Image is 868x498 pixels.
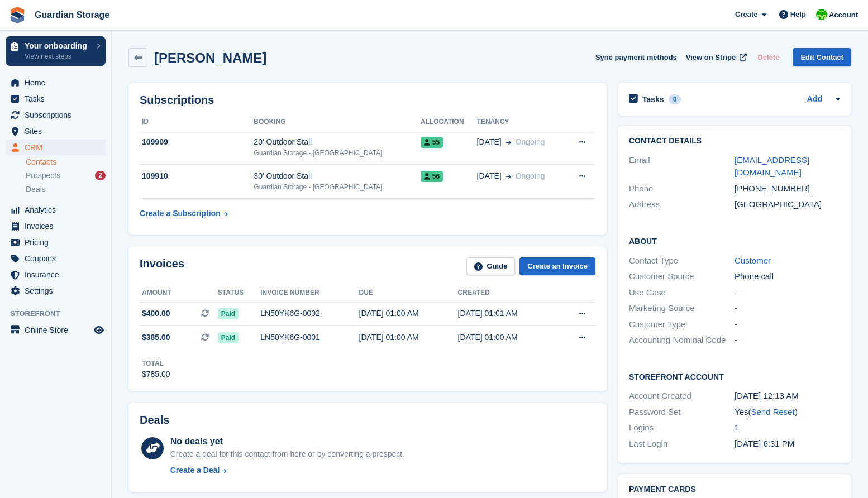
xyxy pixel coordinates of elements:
div: 1 [735,422,840,434]
div: - [735,318,840,331]
a: menu [6,218,106,234]
h2: Storefront Account [629,371,840,382]
div: - [735,286,840,299]
div: Guardian Storage - [GEOGRAPHIC_DATA] [254,148,420,158]
span: CRM [25,140,92,155]
div: Account Created [629,390,735,403]
div: LN50YK6G-0002 [260,308,359,319]
a: menu [6,267,106,282]
span: Account [829,9,858,21]
div: Last Login [629,438,735,451]
a: menu [6,202,106,218]
span: Sites [25,123,92,139]
span: $385.00 [142,332,170,343]
div: - [735,334,840,347]
div: Create a deal for this contact from here or by converting a prospect. [170,448,404,460]
a: Prospects 2 [26,170,106,181]
div: Create a Deal [170,465,220,476]
div: Contact Type [629,255,735,267]
div: 20' Outdoor Stall [254,136,420,148]
a: menu [6,91,106,107]
span: Prospects [26,170,60,181]
th: ID [140,113,254,131]
a: Create an Invoice [519,257,595,276]
div: [DATE] 01:01 AM [458,308,557,319]
h2: Payment cards [629,485,840,494]
div: [DATE] 01:00 AM [359,308,458,319]
h2: Invoices [140,257,184,276]
a: menu [6,234,106,250]
a: Create a Deal [170,465,404,476]
th: Due [359,284,458,302]
a: menu [6,251,106,266]
span: 56 [421,171,443,182]
span: 55 [421,137,443,148]
div: Accounting Nominal Code [629,334,735,347]
div: Password Set [629,406,735,419]
a: Edit Contact [793,48,851,66]
th: Status [218,284,260,302]
h2: [PERSON_NAME] [154,50,266,65]
div: 30' Outdoor Stall [254,170,420,182]
a: menu [6,140,106,155]
th: Booking [254,113,420,131]
div: Yes [735,406,840,419]
div: - [735,302,840,315]
span: Paid [218,332,239,343]
div: 109909 [140,136,254,148]
p: View next steps [25,51,91,61]
img: Andrew Kinakin [816,9,827,20]
div: 2 [95,171,106,180]
a: View on Stripe [681,48,749,66]
a: Contacts [26,157,106,167]
div: Phone call [735,270,840,283]
th: Created [458,284,557,302]
div: Total [142,358,170,368]
th: Invoice number [260,284,359,302]
span: Pricing [25,234,92,250]
a: Preview store [92,323,106,337]
a: Customer [735,256,771,265]
h2: Tasks [642,94,664,104]
div: 109910 [140,170,254,182]
div: Marketing Source [629,302,735,315]
a: Deals [26,184,106,195]
span: Online Store [25,322,92,338]
span: Settings [25,283,92,299]
span: Create [735,9,757,20]
button: Sync payment methods [595,48,677,66]
p: Your onboarding [25,42,91,50]
a: Guardian Storage [30,6,114,24]
div: Guardian Storage - [GEOGRAPHIC_DATA] [254,182,420,192]
th: Tenancy [477,113,565,131]
span: Ongoing [516,137,545,146]
h2: Deals [140,414,169,427]
span: Insurance [25,267,92,282]
span: Coupons [25,251,92,266]
a: Add [807,93,822,106]
span: View on Stripe [686,52,736,63]
span: Paid [218,308,239,319]
h2: Contact Details [629,137,840,146]
span: Tasks [25,91,92,107]
a: Create a Subscription [140,203,228,224]
th: Amount [140,284,218,302]
a: Your onboarding View next steps [6,36,106,66]
div: $785.00 [142,368,170,380]
a: [EMAIL_ADDRESS][DOMAIN_NAME] [735,155,809,178]
span: $400.00 [142,308,170,319]
div: [GEOGRAPHIC_DATA] [735,198,840,211]
span: [DATE] [477,170,502,182]
div: 0 [669,94,681,104]
span: Deals [26,184,46,195]
div: Phone [629,183,735,195]
img: stora-icon-8386f47178a22dfd0bd8f6a31ec36ba5ce8667c1dd55bd0f319d3a0aa187defe.svg [9,7,26,23]
span: Invoices [25,218,92,234]
time: 2025-09-29 23:31:54 UTC [735,439,794,448]
div: [PHONE_NUMBER] [735,183,840,195]
a: Send Reset [751,407,794,416]
a: menu [6,75,106,90]
a: Guide [466,257,516,276]
th: Allocation [421,113,477,131]
div: Customer Type [629,318,735,331]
